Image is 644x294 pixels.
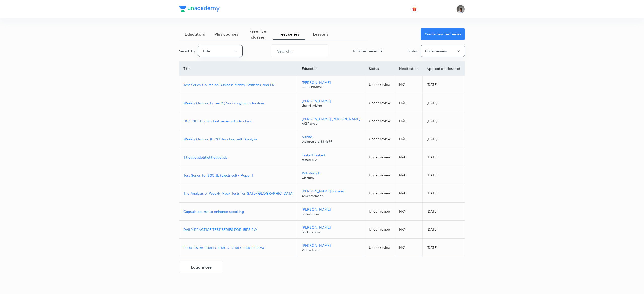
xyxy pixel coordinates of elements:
[302,139,360,144] p: thakursujata183-4697
[183,82,294,87] a: Test Series Course on Business Maths, Statistics, and LR
[183,227,294,232] a: DAILY PRACTICE TEST SERIES FOR IBPS PO
[423,166,465,184] td: [DATE]
[183,191,294,196] a: The Analysis of Weekly Mock Tests for GATE-[GEOGRAPHIC_DATA]
[179,62,298,76] th: Title
[395,62,423,76] th: Next test on
[302,152,360,158] p: Tested Tested
[302,212,360,216] p: SoniaLuthra
[302,158,360,162] p: tested-622
[365,130,395,148] td: Under review
[302,176,360,180] p: wifistudy
[395,112,423,130] td: N/A
[302,85,360,90] p: nishant91-1003
[271,44,328,57] input: Search...
[423,112,465,130] td: [DATE]
[365,76,395,94] td: Under review
[302,207,360,212] p: [PERSON_NAME]
[302,121,360,126] p: AKSRajveer
[423,130,465,148] td: [DATE]
[302,134,360,144] a: Sujatathakursujata183-4697
[302,103,360,108] p: shalini_mishra
[183,155,294,160] a: Titletitletitletitletitletitletitle
[198,45,243,57] button: Title
[302,116,360,126] a: [PERSON_NAME] [PERSON_NAME]AKSRajveer
[302,188,360,194] p: [PERSON_NAME] Sameer
[211,31,242,37] span: Plus courses
[183,118,294,124] a: UGC NET English Test series with Analysis
[395,203,423,221] td: N/A
[395,148,423,166] td: N/A
[423,184,465,203] td: [DATE]
[423,221,465,239] td: [DATE]
[302,194,360,198] p: Anveshsameer
[395,221,423,239] td: N/A
[365,166,395,184] td: Under review
[412,7,417,11] img: avatar
[179,6,220,12] img: Company Logo
[183,245,294,250] p: 5000 RAJASTHAN GK MCQ SERIES PART-1: RPSC
[179,31,211,37] span: Educators
[298,62,365,76] th: Educator
[302,116,360,121] p: [PERSON_NAME] [PERSON_NAME]
[302,243,360,253] a: [PERSON_NAME]Prahladsaran
[423,148,465,166] td: [DATE]
[365,112,395,130] td: Under review
[365,203,395,221] td: Under review
[365,239,395,257] td: Under review
[242,28,273,40] span: Free live classes
[302,170,360,176] p: Wifistudy P
[365,148,395,166] td: Under review
[421,45,465,57] button: Under review
[302,188,360,198] a: [PERSON_NAME] SameerAnveshsameer
[183,209,294,214] a: Capsule course to enhance speaking
[395,166,423,184] td: N/A
[423,239,465,257] td: [DATE]
[365,62,395,76] th: Status
[179,261,223,273] button: Load more
[365,94,395,112] td: Under review
[302,80,360,90] a: [PERSON_NAME]nishant91-1003
[408,48,418,54] p: Status
[395,94,423,112] td: N/A
[365,184,395,203] td: Under review
[302,248,360,253] p: Prahladsaran
[302,243,360,248] p: [PERSON_NAME]
[302,230,360,234] p: bankersranker
[302,80,360,85] p: [PERSON_NAME]
[423,203,465,221] td: [DATE]
[302,134,360,139] p: Sujata
[423,62,465,76] th: Application closes at
[423,76,465,94] td: [DATE]
[183,173,294,178] a: Test Series for SSC JE (Electrical) - Paper I
[179,6,220,13] a: Company Logo
[456,5,465,13] img: Vikram Mathur
[302,98,360,108] a: [PERSON_NAME]shalini_mishra
[273,31,305,37] span: Test series
[365,221,395,239] td: Under review
[421,28,465,40] button: Create new test series
[302,225,360,234] a: [PERSON_NAME]bankersranker
[302,207,360,216] a: [PERSON_NAME]SoniaLuthra
[179,48,195,54] p: Search by
[395,130,423,148] td: N/A
[302,225,360,230] p: [PERSON_NAME]
[302,152,360,162] a: Tested Testedtested-622
[395,184,423,203] td: N/A
[302,170,360,180] a: Wifistudy Pwifistudy
[183,136,294,142] a: Weekly Quiz on (P-2) Education with Analysis
[183,100,294,106] a: Weekly Quiz on Paper 2 ( Sociology) with Analysis
[353,48,383,54] p: Total test series: 36
[305,31,336,37] span: Lessons
[395,76,423,94] td: N/A
[302,98,360,103] p: [PERSON_NAME]
[423,94,465,112] td: [DATE]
